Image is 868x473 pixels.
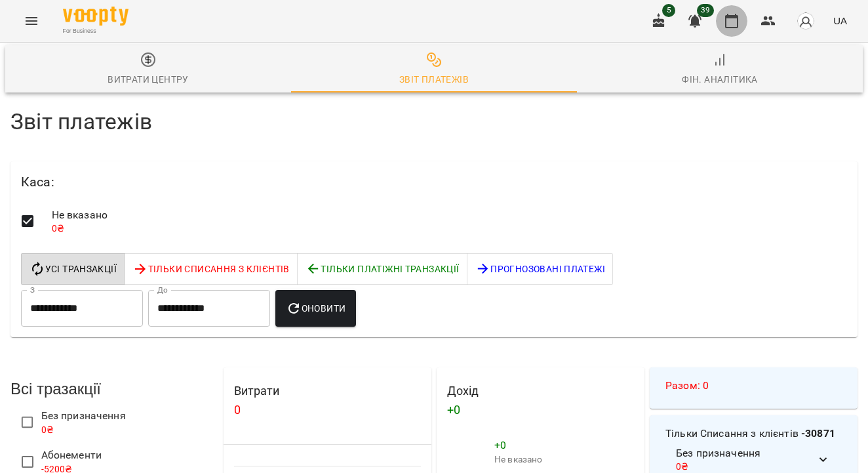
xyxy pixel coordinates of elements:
[63,7,128,26] img: Voopty Logo
[665,426,842,442] h4: Тільки Списання з клієнтів
[833,14,847,28] span: UA
[21,253,125,285] button: Усі Транзакції
[399,72,469,87] div: Звіт платежів
[676,461,688,472] span: 0 ₴
[52,223,64,234] span: 0 ₴
[297,253,467,285] button: Тільки платіжні Транзакції
[41,408,126,424] span: Без призначення
[234,403,421,417] h4: 0
[124,253,298,285] button: Тільки Списання з клієнтів
[662,4,675,17] span: 5
[108,72,189,87] div: Витрати центру
[10,108,858,135] h4: Звіт платежів
[797,12,815,30] img: avatar_s.png
[447,384,634,398] h4: Дохід
[41,447,102,463] span: Абонементи
[682,72,758,87] div: Фін. Аналітика
[494,439,506,451] span: + 0
[286,300,345,316] span: Оновити
[52,207,108,223] span: Не вказано
[676,445,816,461] span: Без призначення
[475,261,605,277] span: Прогнозовані платежі
[41,424,54,435] span: 0 ₴
[306,261,460,277] span: Тільки платіжні Транзакції
[494,453,623,466] p: Не вказано
[21,172,847,192] h6: Каса :
[63,27,128,35] span: For Business
[801,427,835,440] b: -30871
[16,5,47,37] button: Menu
[697,4,714,17] span: 39
[275,290,356,327] button: Оновити
[234,384,421,398] h4: Витрати
[467,253,613,285] button: Прогнозовані платежі
[447,403,634,417] h4: + 0
[10,380,218,398] h3: Всі тразакції
[828,9,852,33] button: UA
[30,261,117,277] span: Усі Транзакції
[132,261,290,277] span: Тільки Списання з клієнтів
[665,378,842,394] h4: Разом : 0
